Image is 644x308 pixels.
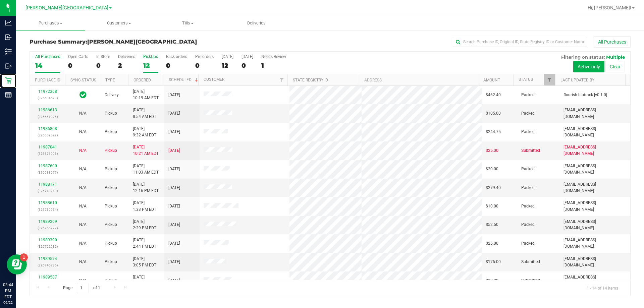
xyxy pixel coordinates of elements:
span: Not Applicable [79,167,87,171]
div: Needs Review [261,54,286,59]
span: $105.00 [486,110,501,117]
a: 11989574 [38,256,57,261]
span: Pickup [105,129,117,135]
div: 0 [195,62,214,69]
span: $244.75 [486,129,501,135]
span: Not Applicable [79,148,87,153]
span: [DATE] 3:05 PM EDT [133,256,156,268]
a: 11972368 [38,89,57,94]
inline-svg: Inventory [5,48,12,55]
span: Packed [521,240,535,247]
span: Submitted [521,147,540,154]
input: Search Purchase ID, Original ID, State Registry ID or Customer Name... [453,37,587,47]
a: Status [519,77,533,82]
span: Pickup [105,203,117,209]
th: Address [359,74,478,86]
button: All Purchases [594,36,631,48]
span: [DATE] 10:21 AM EDT [133,144,159,157]
span: Hi, [PERSON_NAME]! [588,5,631,10]
span: Packed [521,222,535,228]
span: [EMAIL_ADDRESS][DOMAIN_NAME] [563,219,626,231]
p: (326755777) [34,225,61,231]
span: $30.00 [486,278,498,284]
span: [PERSON_NAME][GEOGRAPHIC_DATA] [87,39,197,45]
a: Purchases [16,16,85,30]
span: Packed [521,92,535,98]
span: [EMAIL_ADDRESS][DOMAIN_NAME] [563,126,626,138]
p: (326671003) [34,150,61,157]
a: Sync Status [70,78,96,82]
span: Not Applicable [79,222,87,227]
div: [DATE] [241,54,253,59]
span: Submitted [521,259,540,265]
span: [EMAIL_ADDRESS][DOMAIN_NAME] [563,256,626,268]
span: $279.40 [486,185,501,191]
div: 12 [143,62,158,69]
span: $25.00 [486,147,498,154]
iframe: Resource center unread badge [20,253,28,261]
a: Type [105,78,115,82]
span: Not Applicable [79,129,87,134]
span: Not Applicable [79,241,87,246]
inline-svg: Outbound [5,63,12,69]
span: [DATE] [168,203,180,209]
a: Tills [154,16,222,30]
span: [DATE] [168,278,180,284]
button: N/A [79,185,87,191]
span: [EMAIL_ADDRESS][DOMAIN_NAME] [563,107,626,120]
a: 11988171 [38,182,57,187]
span: Pickup [105,185,117,191]
span: Purchases [16,20,85,26]
span: Not Applicable [79,185,87,190]
inline-svg: Analytics [5,19,12,26]
span: [EMAIL_ADDRESS][DOMAIN_NAME] [563,181,626,194]
span: [DATE] [168,240,180,247]
a: Last Updated By [560,78,594,82]
a: 11989390 [38,238,57,242]
span: Delivery [105,92,119,98]
span: Pickup [105,240,117,247]
a: Customers [85,16,154,30]
div: 1 [261,62,286,69]
span: [EMAIL_ADDRESS][DOMAIN_NAME] [563,274,626,287]
a: Purchase ID [35,78,60,82]
a: 11988610 [38,200,57,205]
span: Pickup [105,259,117,265]
button: N/A [79,147,87,154]
span: Packed [521,110,535,117]
span: Pickup [105,110,117,117]
span: [DATE] 2:44 PM EDT [133,237,156,250]
p: (326713213) [34,188,61,194]
a: State Registry ID [293,78,328,82]
input: 1 [77,283,89,293]
span: [DATE] [168,147,180,154]
div: 0 [166,62,187,69]
div: 0 [241,62,253,69]
span: Packed [521,166,535,172]
span: Pickup [105,278,117,284]
button: N/A [79,129,87,135]
div: All Purchases [35,54,60,59]
p: 09/22 [3,300,13,305]
span: [DATE] 3:07 PM EDT [133,274,156,287]
a: 11987600 [38,164,57,168]
div: In Store [96,54,110,59]
div: 2 [118,62,135,69]
a: 11989269 [38,219,57,224]
div: [DATE] [222,54,233,59]
p: (326762032) [34,243,61,250]
p: (326688677) [34,169,61,176]
span: [DATE] [168,166,180,172]
span: Not Applicable [79,111,87,116]
button: Clear [605,61,625,72]
span: Not Applicable [79,278,87,283]
button: N/A [79,240,87,247]
span: Multiple [606,54,625,60]
div: 0 [68,62,88,69]
div: Back-orders [166,54,187,59]
span: [EMAIL_ADDRESS][DOMAIN_NAME] [563,200,626,212]
div: PickUps [143,54,158,59]
span: [DATE] 8:54 AM EDT [133,107,156,120]
span: $25.00 [486,240,498,247]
